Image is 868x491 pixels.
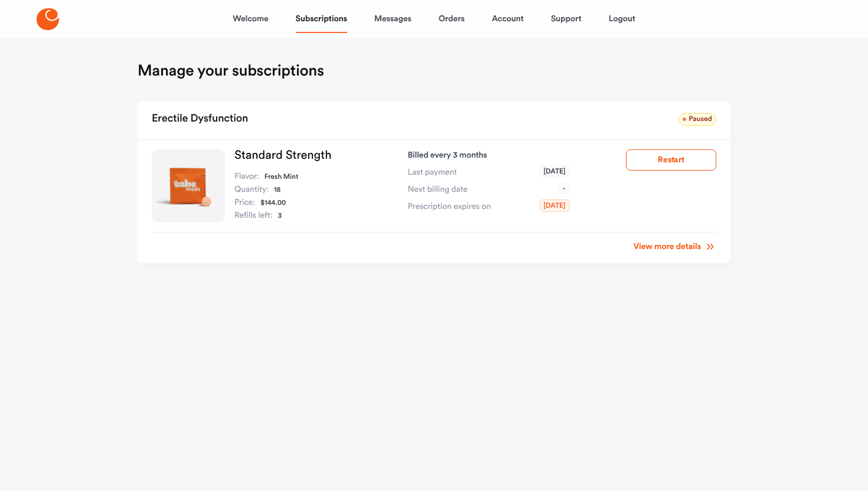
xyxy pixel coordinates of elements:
[234,171,259,184] dt: Flavor:
[634,241,716,253] a: View more details
[408,149,607,161] p: Billed every 3 months
[551,5,582,33] a: Support
[234,210,272,222] dt: Refills left:
[296,5,347,33] a: Subscriptions
[138,61,324,80] h1: Manage your subscriptions
[234,184,269,197] dt: Quantity:
[374,5,412,33] a: Messages
[152,149,225,222] img: Standard Strength
[439,5,465,33] a: Orders
[626,149,716,171] button: Restart
[408,184,468,195] span: Next billing date
[152,109,248,130] h2: Erectile Dysfunction
[492,5,524,33] a: Account
[233,5,268,33] a: Welcome
[408,166,457,178] span: Last payment
[408,201,491,212] span: Prescription expires on
[278,210,282,222] dd: 3
[540,199,570,212] span: [DATE]
[234,197,255,210] dt: Price:
[274,184,280,197] dd: 18
[678,113,716,126] span: Paused
[559,182,569,195] span: -
[609,5,635,33] a: Logout
[540,165,570,178] span: [DATE]
[265,171,298,184] dd: Fresh Mint
[260,197,286,210] dd: $144.00
[234,149,331,161] a: Standard Strength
